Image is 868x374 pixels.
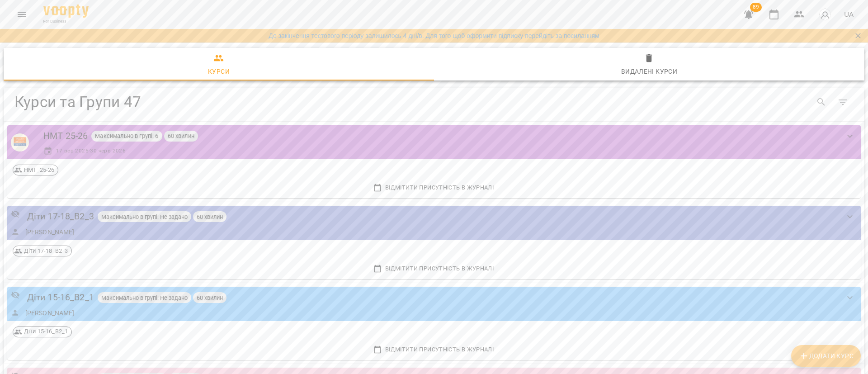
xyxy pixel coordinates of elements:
svg: Приватний урок [11,209,20,218]
img: НМТ 25-26 [11,133,29,151]
span: UA [844,9,854,19]
div: Курси [208,66,230,77]
div: НМТ_25-26 [13,165,58,175]
div: Видалені курси [621,66,678,77]
a: Діти 15-16_B2_1 [27,290,94,304]
img: Voopty Logo [43,5,89,18]
span: Відмітити присутність в Журналі [13,183,855,193]
span: 89 [750,3,762,12]
div: Діти 15-16_В2_1 [13,327,72,337]
div: Table Toolbar [4,88,864,117]
a: [PERSON_NAME] [25,308,75,317]
button: Додати Курс [791,345,861,367]
img: avatar_s.png [819,8,831,21]
span: 17 вер 2025 - 30 черв 2026 [56,147,126,156]
span: Відмітити присутність в Журналі [13,345,855,355]
div: Діти 17-18_B2_3 [13,246,72,256]
span: НМТ_25-26 [20,166,58,174]
span: Максимально в групі: Не задано [98,213,191,221]
span: Максимально в групі: Не задано [98,294,191,302]
span: 60 хвилин [164,132,198,140]
span: Додати Курс [798,350,854,361]
button: Відмітити присутність в Журналі [11,343,857,356]
svg: Приватний урок [11,290,20,299]
span: 60 хвилин [193,294,226,302]
button: Закрити сповіщення [852,29,864,42]
span: 60 хвилин [193,213,226,221]
span: Максимально в групі: 6 [91,132,162,140]
span: Відмітити присутність в Журналі [13,264,855,274]
a: НМТ 25-26 [43,129,88,143]
h4: Курси та Групи 47 [14,93,476,111]
button: UA [840,6,857,23]
span: Діти 15-16_В2_1 [20,327,71,336]
a: [PERSON_NAME] [25,227,75,237]
button: Відмітити присутність в Журналі [11,262,857,275]
span: For Business [43,19,89,24]
button: Search [811,91,832,113]
a: До закінчення тестового періоду залишилось 4 дні/в. Для того щоб оформити підписку перейдіть за п... [269,31,599,40]
a: Діти 17-18_B2_3 [27,209,94,223]
button: Відмітити присутність в Журналі [11,181,857,194]
button: show more [839,125,861,147]
button: show more [839,287,861,308]
button: Menu [11,4,33,25]
span: Діти 17-18_B2_3 [20,247,71,255]
button: show more [839,206,861,227]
